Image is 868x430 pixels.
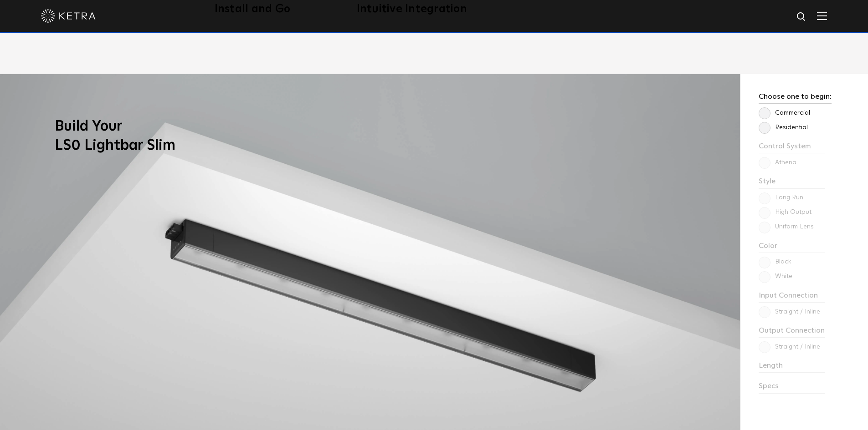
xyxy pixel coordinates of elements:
[759,109,810,117] label: Commercial
[817,11,827,20] img: Hamburger%20Nav.svg
[759,92,832,104] h3: Choose one to begin:
[41,9,96,23] img: ketra-logo-2019-white
[759,124,808,132] label: Residential
[796,11,807,23] img: search icon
